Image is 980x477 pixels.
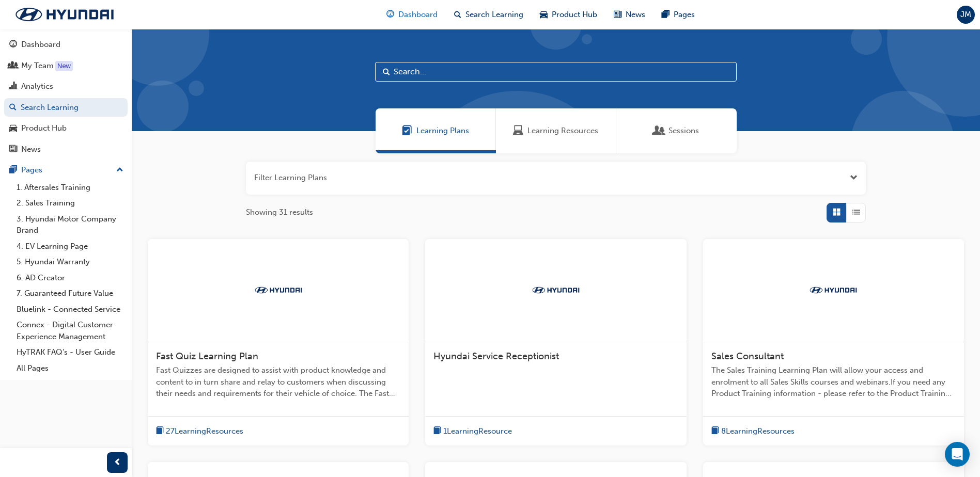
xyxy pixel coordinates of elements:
[4,77,128,96] a: Analytics
[527,125,598,137] span: Learning Resources
[805,285,862,295] img: Trak
[376,108,496,153] a: Learning PlansLearning Plans
[446,4,532,25] a: search-iconSearch Learning
[721,425,795,437] span: 8 Learning Resources
[4,35,128,54] a: Dashboard
[156,364,400,400] span: Fast Quizzes are designed to assist with product knowledge and content to in turn share and relay...
[55,61,73,71] div: Tooltip anchor
[654,4,703,25] a: pages-iconPages
[114,456,121,469] span: prev-icon
[9,145,17,154] span: news-icon
[21,164,42,176] div: Pages
[616,108,737,153] a: SessionsSessions
[513,125,523,137] span: Learning Resources
[12,270,128,286] a: 6. AD Creator
[378,4,446,25] a: guage-iconDashboard
[12,239,128,255] a: 4. EV Learning Page
[116,164,123,177] span: up-icon
[12,195,128,211] a: 2. Sales Training
[496,108,616,153] a: Learning ResourcesLearning Resources
[711,351,784,362] span: Sales Consultant
[674,9,695,21] span: Pages
[711,364,956,400] span: The Sales Training Learning Plan will allow your access and enrolment to all Sales Skills courses...
[250,285,307,295] img: Trak
[21,39,60,51] div: Dashboard
[398,9,438,21] span: Dashboard
[711,425,719,438] span: book-icon
[605,4,654,25] a: news-iconNews
[465,9,523,21] span: Search Learning
[957,6,975,24] button: JM
[156,425,164,438] span: book-icon
[246,206,313,218] span: Showing 31 results
[12,211,128,239] a: 3. Hyundai Motor Company Brand
[156,425,243,438] button: book-icon27LearningResources
[9,124,17,133] span: car-icon
[4,161,128,180] button: Pages
[945,442,970,467] div: Open Intercom Messenger
[626,9,645,21] span: News
[12,285,128,301] a: 7. Guaranteed Future Value
[416,125,469,137] span: Learning Plans
[166,425,243,437] span: 27 Learning Resources
[386,8,394,21] span: guage-icon
[532,4,605,25] a: car-iconProduct Hub
[12,344,128,360] a: HyTRAK FAQ's - User Guide
[9,82,17,91] span: chart-icon
[4,140,128,159] a: News
[425,239,686,446] a: TrakHyundai Service Receptionistbook-icon1LearningResource
[852,206,860,218] span: List
[4,33,128,161] button: DashboardMy TeamAnalyticsSearch LearningProduct HubNews
[960,9,971,21] span: JM
[21,60,54,72] div: My Team
[9,61,17,71] span: people-icon
[9,166,17,175] span: pages-icon
[12,254,128,270] a: 5. Hyundai Warranty
[668,125,699,137] span: Sessions
[4,119,128,138] a: Product Hub
[454,8,461,21] span: search-icon
[850,172,858,184] button: Open the filter
[540,8,548,21] span: car-icon
[552,9,597,21] span: Product Hub
[443,425,512,437] span: 1 Learning Resource
[21,144,41,155] div: News
[12,360,128,376] a: All Pages
[614,8,621,21] span: news-icon
[156,351,258,362] span: Fast Quiz Learning Plan
[833,206,841,218] span: Grid
[148,239,409,446] a: TrakFast Quiz Learning PlanFast Quizzes are designed to assist with product knowledge and content...
[433,425,512,438] button: book-icon1LearningResource
[711,425,795,438] button: book-icon8LearningResources
[654,125,664,137] span: Sessions
[12,317,128,344] a: Connex - Digital Customer Experience Management
[527,285,584,295] img: Trak
[375,62,737,82] input: Search...
[21,81,53,92] div: Analytics
[433,425,441,438] span: book-icon
[433,351,559,362] span: Hyundai Service Receptionist
[9,103,17,113] span: search-icon
[12,180,128,196] a: 1. Aftersales Training
[12,301,128,317] a: Bluelink - Connected Service
[703,239,964,446] a: TrakSales ConsultantThe Sales Training Learning Plan will allow your access and enrolment to all ...
[4,98,128,117] a: Search Learning
[383,66,390,78] span: Search
[402,125,412,137] span: Learning Plans
[9,40,17,50] span: guage-icon
[5,4,124,25] img: Trak
[662,8,670,21] span: pages-icon
[4,56,128,75] a: My Team
[21,122,67,134] div: Product Hub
